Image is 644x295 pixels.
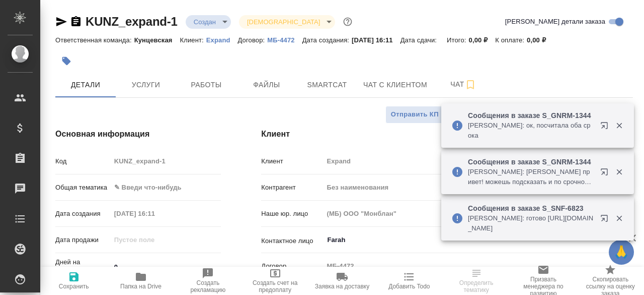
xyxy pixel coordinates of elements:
p: К оплате: [495,36,527,44]
span: Чат [439,78,488,91]
span: Отправить КП [391,109,439,121]
div: ✎ Введи что-нибудь [111,179,221,196]
span: Детали [61,79,110,91]
button: Доп статусы указывают на важность/срочность заказа [341,15,354,28]
button: Добавить Todo [376,267,443,295]
button: Сохранить [40,267,107,295]
button: Закрыть [609,214,629,223]
a: Expand [206,35,238,44]
button: [DEMOGRAPHIC_DATA] [244,18,323,26]
button: Создан [191,18,219,26]
p: [PERSON_NAME]: готово [URL][DOMAIN_NAME] [468,213,594,233]
div: Создан [186,15,231,29]
p: Дата создания: [302,36,352,44]
input: Пустое поле [111,232,199,247]
span: [PERSON_NAME] детали заказа [505,17,605,27]
p: [DATE] 16:11 [352,36,400,44]
a: KUNZ_expand-1 [86,15,178,28]
span: Создать рекламацию [181,279,235,293]
p: Клиент [261,156,323,166]
p: Итого: [447,36,468,44]
button: Закрыть [609,121,629,130]
p: Сообщения в заказе S_GNRM-1344 [468,157,594,167]
p: Общая тематика [55,183,111,193]
button: Добавить тэг [55,50,77,72]
h4: Клиент [261,128,633,140]
input: Пустое поле [323,180,633,195]
p: [PERSON_NAME]: ок, посчитала оба срока [468,121,594,141]
span: Файлы [243,79,291,91]
button: Заявка на доставку [308,267,375,295]
p: Договор: [238,36,268,44]
input: Пустое поле [323,154,633,168]
p: Наше юр. лицо [261,209,323,219]
span: Работы [182,79,230,91]
span: Создать счет на предоплату [248,279,302,293]
button: Открыть в новой вкладке [594,115,618,140]
p: Дней на выполнение [55,257,111,277]
a: МБ-4472 [267,35,302,44]
button: Скопировать ссылку для ЯМессенджера [55,16,67,28]
p: Сообщения в заказе S_SNF-6823 [468,203,594,213]
p: Контактное лицо [261,236,323,246]
p: Дата продажи [55,235,111,245]
p: Договор [261,261,323,271]
span: Сохранить [59,283,89,290]
p: Expand [206,36,238,44]
p: Ответственная команда: [55,36,134,44]
p: Код [55,156,111,166]
p: Дата сдачи: [400,36,439,44]
span: Smartcat [303,79,351,91]
button: Отправить КП [385,106,444,124]
div: ✎ Введи что-нибудь [114,183,209,193]
p: [PERSON_NAME]: [PERSON_NAME] привет! можешь подсказать и по срочному и по стандартному сроку за с... [468,167,594,187]
svg: Подписаться [464,79,476,91]
span: Заявка на доставку [315,283,369,290]
button: Папка на Drive [107,267,174,295]
input: Пустое поле [323,259,633,273]
span: Чат с клиентом [363,79,427,91]
input: Пустое поле [111,154,221,168]
button: Закрыть [609,167,629,176]
button: Создать рекламацию [175,267,242,295]
span: Папка на Drive [120,283,162,290]
button: Создать счет на предоплату [242,267,308,295]
p: Дата создания [55,209,111,219]
span: Услуги [122,79,170,91]
p: Кунцевская [134,36,180,44]
button: Скопировать ссылку [70,16,82,28]
div: Создан [239,15,335,29]
h4: Основная информация [55,128,221,140]
button: Открыть в новой вкладке [594,208,618,232]
p: Клиент: [180,36,206,44]
p: Контрагент [261,183,323,193]
p: 0,00 ₽ [469,36,496,44]
button: Открыть в новой вкладке [594,162,618,186]
p: 0,00 ₽ [527,36,553,44]
p: Сообщения в заказе S_GNRM-1344 [468,110,594,121]
span: Добавить Todo [388,283,430,290]
input: ✎ Введи что-нибудь [111,260,221,274]
input: Пустое поле [323,206,633,221]
input: Пустое поле [111,206,199,221]
p: МБ-4472 [267,36,302,44]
